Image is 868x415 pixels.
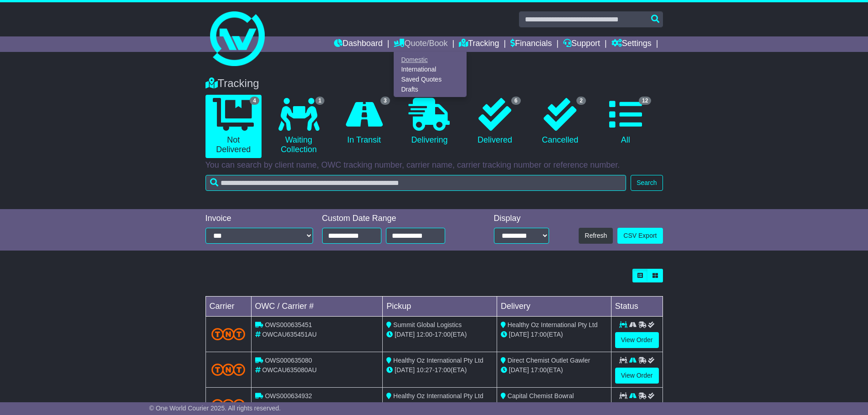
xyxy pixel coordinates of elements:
span: [DATE] [509,331,529,338]
td: Delivery [497,297,611,317]
a: Tracking [459,36,499,52]
span: 17:00 [435,331,451,338]
a: Financials [510,36,552,52]
div: - (ETA) [386,401,493,410]
span: [DATE] [395,331,415,338]
span: © One World Courier 2025. All rights reserved. [149,405,281,412]
a: Settings [611,36,652,52]
div: - (ETA) [386,365,493,375]
span: 4 [250,97,259,105]
span: Direct Chemist Outlet Gawler [508,357,590,364]
span: 17:00 [435,366,451,374]
span: Capital Chemist Bowral [508,392,574,400]
div: Custom Date Range [322,214,468,224]
span: Summit Global Logistics [393,321,462,328]
span: [DATE] [395,366,415,374]
div: Invoice [205,214,313,224]
td: Carrier [205,297,251,317]
a: View Order [615,332,659,348]
span: 3 [380,97,390,105]
a: CSV Export [617,228,663,244]
a: Saved Quotes [394,75,466,85]
span: 10:27 [416,366,432,374]
div: Display [494,214,549,224]
a: 1 Waiting Collection [271,95,327,158]
span: OWS000634932 [265,392,312,400]
span: 17:00 [531,366,547,374]
span: 1 [315,97,325,105]
a: 6 Delivered [467,95,523,149]
span: Healthy Oz International Pty Ltd [508,321,598,328]
span: OWCAU635080AU [262,366,317,374]
div: Tracking [201,77,668,90]
button: Search [631,175,663,191]
td: Pickup [383,297,497,317]
a: Dashboard [334,36,383,52]
p: You can search by client name, OWC tracking number, carrier name, carrier tracking number or refe... [205,160,663,170]
span: OWS000635451 [265,321,312,328]
td: Status [611,297,663,317]
a: Support [563,36,600,52]
span: OWS000635080 [265,357,312,364]
a: 12 All [597,95,653,149]
a: Drafts [394,84,466,94]
a: Quote/Book [394,36,447,52]
div: - (ETA) [386,330,493,339]
span: Healthy Oz International Pty Ltd [393,357,483,364]
div: Quote/Book [394,52,467,97]
img: TNT_Domestic.png [211,399,246,411]
span: 2 [576,97,586,105]
span: 17:00 [531,331,547,338]
a: 3 In Transit [336,95,392,149]
a: Delivering [401,95,457,149]
a: International [394,65,466,75]
a: View Order [615,368,659,384]
span: OWCAU635451AU [262,331,317,338]
div: (ETA) [501,365,607,375]
div: (ETA) [501,330,607,339]
a: 2 Cancelled [532,95,588,149]
span: 12:00 [416,331,432,338]
a: Domestic [394,55,466,65]
button: Refresh [579,228,613,244]
td: OWC / Carrier # [251,297,383,317]
img: TNT_Domestic.png [211,364,246,376]
span: 6 [511,97,521,105]
span: Healthy Oz International Pty Ltd [393,392,483,400]
span: 12 [639,97,651,105]
a: 4 Not Delivered [205,95,262,158]
img: TNT_Domestic.png [211,328,246,340]
span: [DATE] [509,366,529,374]
div: (ETA) [501,401,607,410]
